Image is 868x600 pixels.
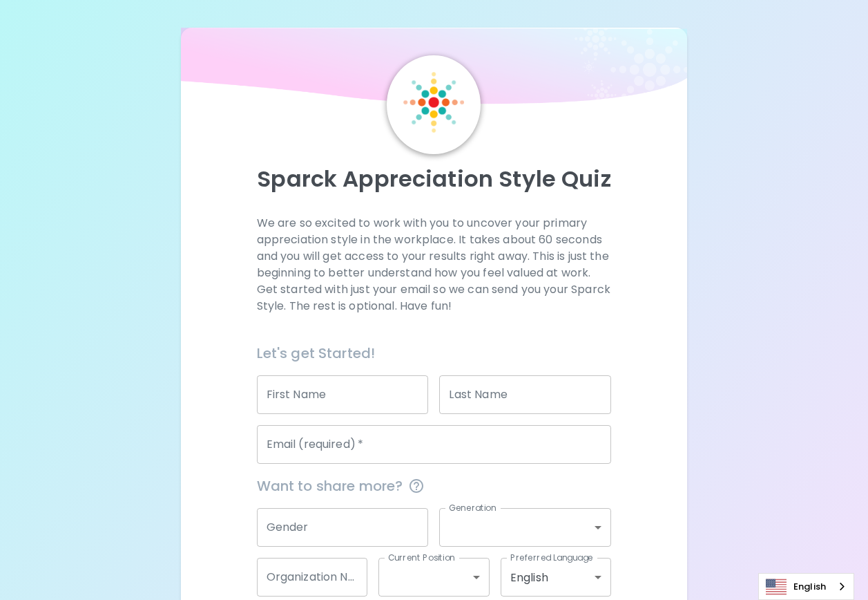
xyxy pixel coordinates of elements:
label: Generation [449,502,496,514]
label: Current Position [388,552,455,563]
svg: This information is completely confidential and only used for aggregated appreciation studies at ... [408,478,425,494]
a: English [759,574,853,599]
label: Preferred Language [510,552,593,563]
aside: Language selected: English [758,573,854,600]
img: Sparck Logo [403,72,464,133]
img: wave [181,28,687,111]
h6: Let's get Started! [257,342,612,364]
p: We are so excited to work with you to uncover your primary appreciation style in the workplace. I... [257,215,612,315]
p: Sparck Appreciation Style Quiz [197,165,671,193]
div: Language [758,573,854,600]
div: English [501,558,612,597]
span: Want to share more? [257,475,612,497]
